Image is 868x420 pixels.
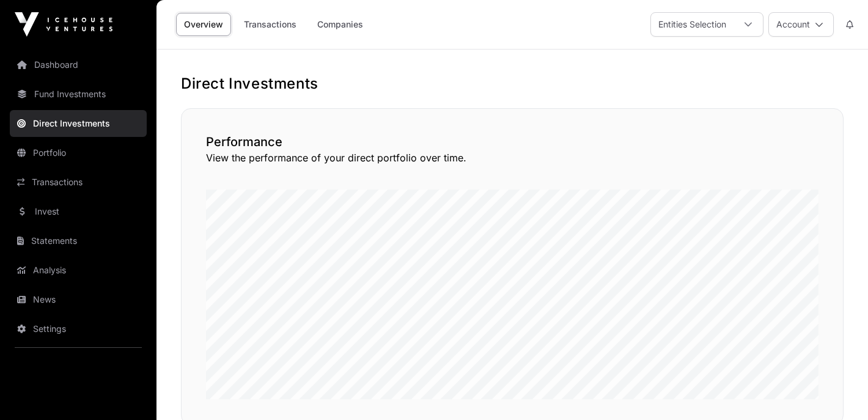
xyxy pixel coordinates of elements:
p: View the performance of your direct portfolio over time. [206,150,818,165]
a: Statements [10,227,147,254]
a: Portfolio [10,139,147,166]
iframe: Chat Widget [807,361,868,420]
h2: Performance [206,133,818,150]
img: Icehouse Ventures Logo [15,12,112,37]
a: News [10,286,147,313]
a: Transactions [10,169,147,196]
a: Dashboard [10,51,147,78]
a: Companies [309,13,371,36]
h1: Direct Investments [181,74,844,94]
div: Entities Selection [651,13,734,36]
a: Overview [176,13,231,36]
a: Invest [10,198,147,225]
a: Direct Investments [10,110,147,137]
button: Account [768,12,834,37]
a: Settings [10,315,147,342]
a: Analysis [10,257,147,284]
a: Transactions [236,13,304,36]
a: Fund Investments [10,81,147,108]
